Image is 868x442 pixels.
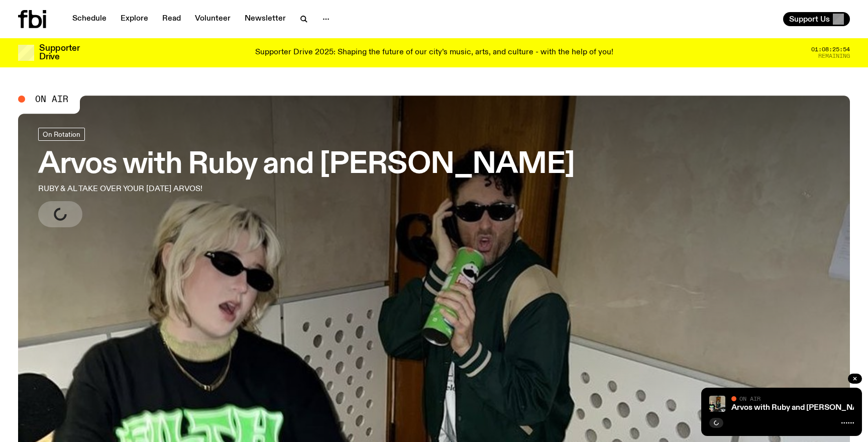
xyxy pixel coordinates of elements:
a: Read [156,12,187,26]
a: Arvos with Ruby and [PERSON_NAME]RUBY & AL TAKE OVER YOUR [DATE] ARVOS! [38,128,575,227]
a: Schedule [66,12,113,26]
button: Support Us [783,12,850,26]
h3: Arvos with Ruby and [PERSON_NAME] [38,151,575,179]
span: 01:08:25:54 [811,47,850,52]
a: Explore [115,12,154,26]
span: Remaining [818,53,850,59]
p: RUBY & AL TAKE OVER YOUR [DATE] ARVOS! [38,183,295,195]
span: On Rotation [43,130,80,138]
span: Support Us [789,15,830,24]
span: On Air [739,395,761,402]
p: Supporter Drive 2025: Shaping the future of our city’s music, arts, and culture - with the help o... [255,48,613,57]
span: On Air [35,95,68,104]
a: On Rotation [38,128,85,141]
a: Volunteer [189,12,237,26]
a: Newsletter [239,12,292,26]
img: Ruby wears a Collarbones t shirt and pretends to play the DJ decks, Al sings into a pringles can.... [709,396,725,412]
h3: Supporter Drive [39,44,79,61]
